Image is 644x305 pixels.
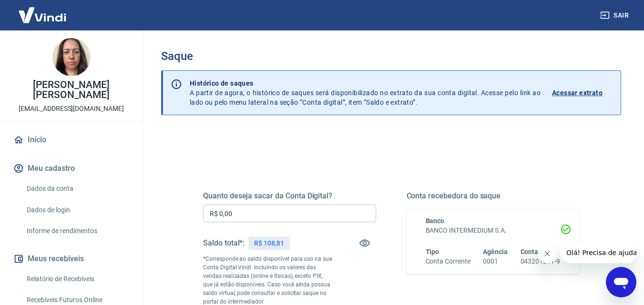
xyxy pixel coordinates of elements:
p: [PERSON_NAME] [PERSON_NAME] [8,80,135,100]
img: Vindi [11,0,73,30]
h5: Conta recebedora do saque [407,191,580,201]
span: Conta [521,248,539,256]
h5: Saldo total*: [203,238,245,248]
span: Olá! Precisa de ajuda? [6,7,80,14]
p: Histórico de saques [190,79,541,88]
p: A partir de agora, o histórico de saques será disponibilizado no extrato da sua conta digital. Ac... [190,79,541,107]
span: Tipo [426,248,440,256]
button: Meu cadastro [11,158,131,179]
iframe: Fechar mensagem [538,244,557,263]
a: Relatório de Recebíveis [23,269,131,289]
p: [EMAIL_ADDRESS][DOMAIN_NAME] [19,104,124,114]
img: a970be31-b96c-42e4-80c5-9f22de17c09c.jpeg [52,38,91,76]
a: Dados da conta [23,179,131,198]
a: Informe de rendimentos [23,221,131,241]
a: Início [11,129,131,150]
a: Acessar extrato [552,79,613,107]
p: R$ 108,81 [254,238,284,248]
a: Dados de login [23,200,131,220]
p: Acessar extrato [552,88,603,98]
button: Meus recebíveis [11,248,131,269]
iframe: Mensagem da empresa [561,242,636,263]
h6: BANCO INTERMEDIUM S.A. [426,226,561,236]
h6: 0001 [483,256,508,266]
button: Sair [598,7,633,24]
h6: 043201241-9 [521,256,560,266]
h6: Conta Corrente [426,256,470,266]
span: Banco [426,217,445,225]
h3: Saque [161,49,621,63]
h5: Quanto deseja sacar da Conta Digital? [203,191,376,201]
iframe: Botão para abrir a janela de mensagens [606,267,636,297]
span: Agência [483,248,508,256]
